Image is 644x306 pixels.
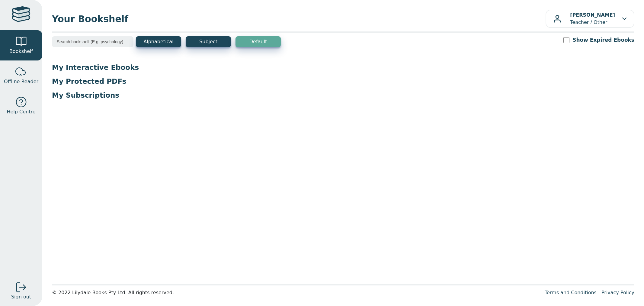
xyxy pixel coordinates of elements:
[52,77,634,86] p: My Protected PDFs
[545,290,597,295] a: Terms and Conditions
[546,10,634,28] button: [PERSON_NAME]Teacher / Other
[52,63,634,72] p: My Interactive Ebooks
[4,78,38,85] span: Offline Reader
[9,48,33,55] span: Bookshelf
[235,36,281,47] button: Default
[601,290,634,295] a: Privacy Policy
[52,12,546,26] span: Your Bookshelf
[52,36,133,47] input: Search bookshelf (E.g: psychology)
[11,293,31,301] span: Sign out
[572,36,634,44] label: Show Expired Ebooks
[52,91,634,100] p: My Subscriptions
[186,36,231,47] button: Subject
[570,11,615,26] p: Teacher / Other
[570,12,615,18] b: [PERSON_NAME]
[52,289,540,296] div: © 2022 Lilydale Books Pty Ltd. All rights reserved.
[136,36,181,47] button: Alphabetical
[7,108,35,116] span: Help Centre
